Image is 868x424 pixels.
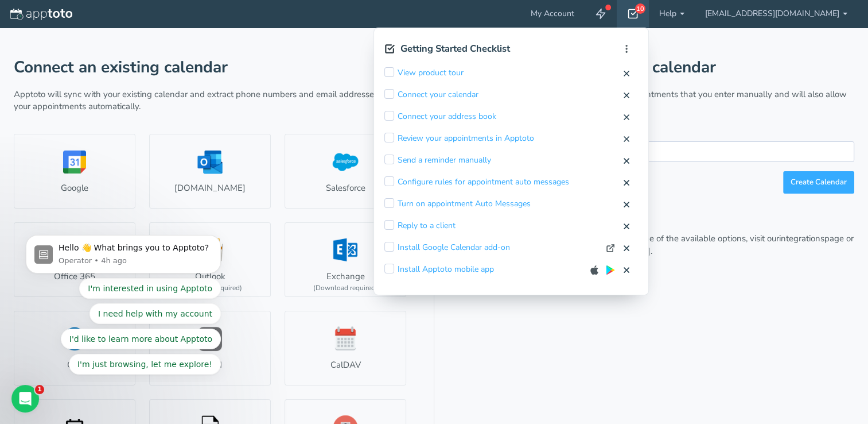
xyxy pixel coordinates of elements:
button: Create Calendar [783,171,854,194]
div: (Download required) [313,283,377,293]
span: 1 [35,385,44,394]
a: CalDAV [285,311,406,386]
a: Install Apptoto mobile app [398,264,494,275]
iframe: Intercom notifications message [9,226,238,381]
h1: Connect an existing calendar [14,59,406,76]
p: Apptoto will sync with your existing calendar and extract phone numbers and email addresses from ... [14,88,406,113]
h2: Getting Started Checklist [400,44,510,54]
a: Salesforce [285,134,406,209]
input: e.g. Appointments [462,141,854,161]
a: [DOMAIN_NAME] [149,134,271,209]
a: Office 365 [14,222,135,297]
a: Connect your address book [398,111,496,122]
p: If you’re unable to connect your calendar with one of the available options, visit our page or em... [462,233,854,257]
a: Turn on appointment Auto Messages [398,198,531,210]
a: Send a reminder manually [398,155,491,166]
a: Exchange [285,222,406,297]
a: Outlook [149,222,271,297]
a: Configure rules for appointment auto messages [398,176,569,188]
img: google-play.svg [606,265,615,275]
p: An Apptoto calendar will show all of your appointments that you enter manually and will also allo... [462,88,854,113]
img: logo-apptoto--white.svg [10,9,72,20]
a: View product tour [398,67,464,79]
img: apple-app-store.svg [590,265,599,275]
a: Install Google Calendar add-on [398,242,510,253]
a: Review your appointments in Apptoto [398,133,534,144]
a: Connect your calendar [398,89,478,101]
div: 10 [635,3,645,14]
a: integrations [779,233,824,244]
iframe: Intercom live chat [11,385,39,413]
h1: Or create a new Apptoto calendar [462,59,854,76]
a: Google [14,134,135,209]
h2: Need help? [462,207,854,222]
a: Reply to a client [398,220,456,232]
